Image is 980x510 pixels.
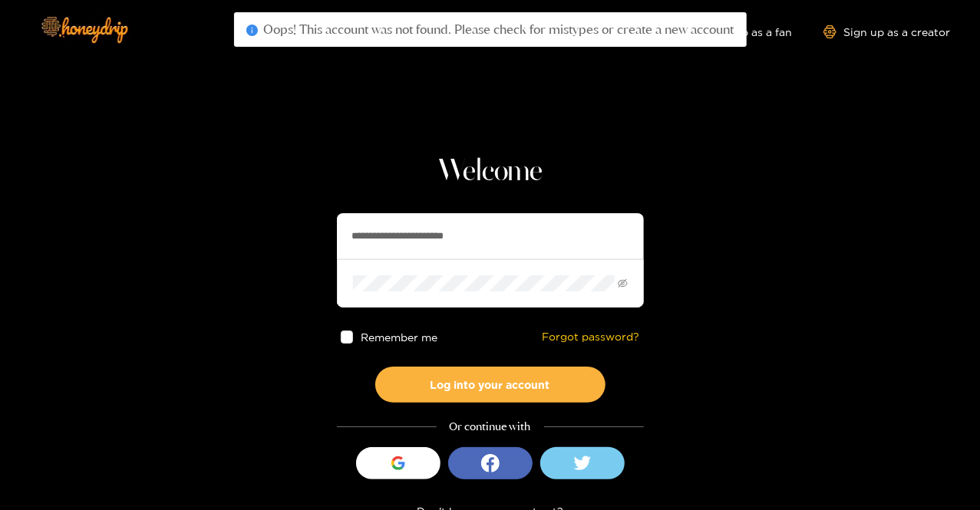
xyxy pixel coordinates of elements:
a: Sign up as a creator [823,25,951,38]
span: eye-invisible [618,278,628,288]
a: Forgot password? [543,331,640,344]
div: Or continue with [337,418,644,436]
span: Oops! This account was not found. Please check for mistypes or create a new account [264,21,734,37]
button: Log into your account [375,367,605,403]
h1: Welcome [337,153,644,190]
span: info-circle [246,25,258,36]
span: Remember me [361,331,437,343]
